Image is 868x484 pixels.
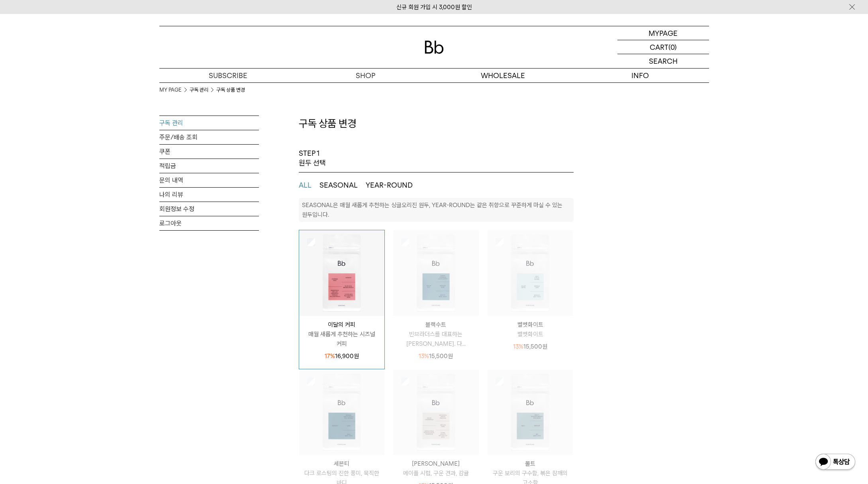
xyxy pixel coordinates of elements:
a: CART (0) [617,40,709,54]
button: ALL [299,180,312,190]
p: (0) [668,40,677,54]
h3: 구독 상품 변경 [299,118,574,129]
a: 주문/배송 조회 [159,130,259,144]
p: 이달의 커피 [299,320,385,329]
p: 빈브라더스를 대표하는 [PERSON_NAME]. 다... [393,329,479,349]
p: 매월 새롭게 추천하는 시즈널 커피 [299,329,385,349]
span: 13% [419,353,429,360]
a: 신규 회원 가입 시 3,000원 할인 [396,4,472,11]
a: 회원정보 수정 [159,202,259,216]
a: 로그아웃 [159,216,259,230]
a: 구독 관리 [159,116,259,130]
a: 나의 리뷰 [159,188,259,202]
span: 원 [542,343,547,350]
a: MY PAGE [159,86,182,94]
span: 17% [325,353,335,360]
p: 벨벳화이트 [488,329,573,339]
p: 세븐티 [299,459,385,468]
p: SEASONAL은 매월 새롭게 추천하는 싱글오리진 원두, YEAR-ROUND는 같은 취향으로 꾸준하게 마실 수 있는 원두입니다. [302,202,562,218]
p: 벨벳화이트 [488,320,573,329]
img: 상품이미지 [393,370,479,455]
a: SHOP [297,69,434,82]
p: [PERSON_NAME] [393,459,479,468]
button: YEAR-ROUND [366,180,413,190]
span: 원 [354,353,359,360]
p: 15,500 [419,351,453,361]
a: 쿠폰 [159,145,259,159]
a: SUBSCRIBE [159,69,297,82]
p: STEP 1 원두 선택 [299,149,326,168]
img: 상품이미지 [299,370,385,455]
a: 문의 내역 [159,173,259,187]
img: 상품이미지 [488,230,573,316]
p: INFO [572,69,709,82]
a: MYPAGE [617,26,709,40]
p: 몰트 [488,459,573,468]
li: 구독 상품 변경 [216,86,245,94]
p: 메이플 시럽, 구운 견과, 감귤 [393,468,479,478]
p: MYPAGE [649,26,678,40]
span: 원 [448,353,453,360]
button: SEASONAL [319,180,358,190]
img: 상품이미지 [299,230,385,316]
p: 15,500 [513,342,547,351]
img: 상품이미지 [393,230,479,316]
img: 상품이미지 [488,370,573,455]
img: 로고 [425,41,444,54]
p: SEARCH [649,54,678,68]
a: 적립금 [159,159,259,173]
img: 카카오톡 채널 1:1 채팅 버튼 [815,453,856,472]
p: CART [650,40,668,54]
p: WHOLESALE [434,69,572,82]
p: 16,900 [325,351,359,361]
span: 13% [513,343,523,350]
p: 블랙수트 [393,320,479,329]
li: 구독 관리 [190,86,216,94]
